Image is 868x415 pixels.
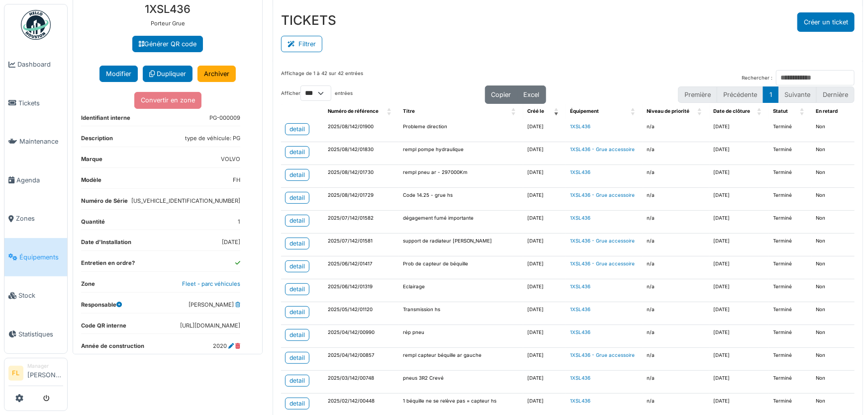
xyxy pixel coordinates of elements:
[523,302,566,325] td: [DATE]
[324,119,399,142] td: 2025/08/142/01900
[21,10,51,40] img: Badge_color-CXgf-gQk.svg
[523,211,566,234] td: [DATE]
[399,142,523,165] td: rempl pompe hydraulique
[769,325,812,348] td: Terminé
[285,192,309,204] a: detail
[81,197,128,209] dt: Numéro de Série
[769,188,812,211] td: Terminé
[554,104,560,119] span: Créé le: Activate to remove sorting
[289,308,305,317] div: detail
[709,119,769,142] td: [DATE]
[285,306,309,318] a: detail
[328,108,379,114] span: Numéro de référence
[643,119,709,142] td: n/a
[281,70,363,85] div: Affichage de 1 à 42 sur 42 entrées
[324,371,399,394] td: 2025/03/142/00748
[189,301,240,309] dd: [PERSON_NAME]
[4,315,67,354] a: Statistiques
[399,165,523,188] td: rempl pneu ar - 297000Km
[769,119,812,142] td: Terminé
[4,84,67,123] a: Tickets
[285,260,309,272] a: detail
[324,188,399,211] td: 2025/08/142/01729
[523,371,566,394] td: [DATE]
[8,366,23,381] li: FL
[570,215,590,221] a: 1XSL436
[285,352,309,364] a: detail
[570,169,590,175] a: 1XSL436
[399,279,523,302] td: Eclairage
[289,148,305,157] div: detail
[527,108,544,114] span: Créé le
[399,188,523,211] td: Code 14.25 - grue hs
[523,279,566,302] td: [DATE]
[285,238,309,249] a: detail
[643,325,709,348] td: n/a
[709,279,769,302] td: [DATE]
[238,218,240,226] dd: 1
[643,165,709,188] td: n/a
[709,256,769,279] td: [DATE]
[285,329,309,341] a: detail
[773,108,788,114] span: Statut
[4,45,67,84] a: Dashboard
[709,211,769,234] td: [DATE]
[399,348,523,371] td: rempl capteur béquille ar gauche
[570,307,590,312] a: 1XSL436
[81,114,130,126] dt: Identifiant interne
[285,146,309,158] a: detail
[523,188,566,211] td: [DATE]
[180,322,240,330] dd: [URL][DOMAIN_NAME]
[213,342,240,350] dd: 2020
[812,279,855,302] td: Non
[643,371,709,394] td: n/a
[643,188,709,211] td: n/a
[324,234,399,256] td: 2025/07/142/01581
[4,199,67,238] a: Zones
[812,325,855,348] td: Non
[631,104,637,119] span: Équipement: Activate to sort
[143,66,193,82] a: Dupliquer
[570,147,635,152] a: 1XSL436 - Grue accessoire
[324,256,399,279] td: 2025/06/142/01417
[523,325,566,348] td: [DATE]
[570,352,635,358] a: 1XSL436 - Grue accessoire
[812,188,855,211] td: Non
[570,238,635,244] a: 1XSL436 - Grue accessoire
[763,86,778,103] button: 1
[285,215,309,227] a: detail
[99,66,138,82] button: Modifier
[709,234,769,256] td: [DATE]
[570,124,590,129] a: 1XSL436
[289,331,305,339] div: detail
[324,211,399,234] td: 2025/07/142/01582
[17,60,63,69] span: Dashboard
[399,119,523,142] td: Probleme direction
[182,280,240,287] a: Fleet - parc véhicules
[523,256,566,279] td: [DATE]
[4,276,67,315] a: Stock
[289,399,305,408] div: detail
[16,214,63,223] span: Zones
[221,155,240,164] dd: VOLVO
[769,279,812,302] td: Terminé
[281,85,353,101] label: Afficher entrées
[643,279,709,302] td: n/a
[769,142,812,165] td: Terminé
[523,234,566,256] td: [DATE]
[81,342,144,354] dt: Année de construction
[324,165,399,188] td: 2025/08/142/01730
[4,238,67,277] a: Équipements
[643,142,709,165] td: n/a
[16,175,63,185] span: Agenda
[19,137,63,146] span: Maintenance
[399,371,523,394] td: pneus 3R2 Crevé
[709,302,769,325] td: [DATE]
[289,170,305,179] div: detail
[742,75,772,82] label: Rechercher :
[570,261,635,266] a: 1XSL436 - Grue accessoire
[324,279,399,302] td: 2025/06/142/01319
[281,36,322,52] button: Filtrer
[18,291,63,300] span: Stock
[570,398,590,404] a: 1XSL436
